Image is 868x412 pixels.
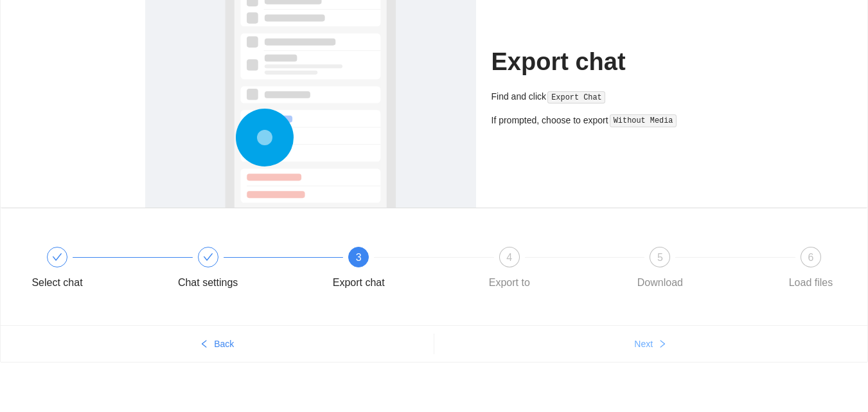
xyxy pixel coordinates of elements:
div: 4Export to [472,247,623,293]
div: 3Export chat [321,247,472,293]
span: 6 [808,252,814,263]
div: Select chat [20,247,171,293]
h1: Export chat [492,47,723,77]
code: Export Chat [547,91,605,104]
div: 6Load files [774,247,848,293]
span: 4 [506,252,512,263]
div: Load files [789,273,833,293]
button: leftBack [1,334,434,354]
span: 3 [356,252,362,263]
span: left [200,339,209,350]
div: Export to [489,273,530,293]
div: Chat settings [178,273,238,293]
button: Nextright [434,334,868,354]
span: Back [214,337,234,351]
div: Chat settings [171,247,322,293]
span: 5 [657,252,663,263]
div: Find and click [492,89,723,104]
div: Export chat [333,273,385,293]
span: check [52,252,62,262]
span: Next [634,337,653,351]
div: 5Download [623,247,774,293]
code: Without Media [610,114,677,127]
span: right [658,339,667,350]
span: check [203,252,213,262]
div: If prompted, choose to export [492,113,723,128]
div: Select chat [31,273,82,293]
div: Download [637,273,683,293]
